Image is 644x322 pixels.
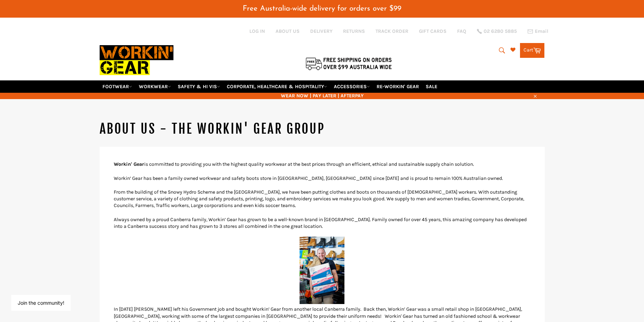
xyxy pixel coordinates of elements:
[276,28,300,35] a: ABOUT US
[305,56,393,71] img: Flat $9.95 shipping Australia wide
[477,29,517,34] a: 02 6280 5885
[423,80,440,93] a: SALE
[114,175,531,182] p: Workin’ Gear has been a family owned workwear and safety boots store in [GEOGRAPHIC_DATA], [GEOGR...
[249,28,265,34] a: Log in
[310,28,332,35] a: DELIVERY
[100,120,545,138] h1: ABOUT US - The Workin' Gear Group
[484,29,517,34] span: 02 6280 5885
[224,80,330,93] a: CORPORATE, HEALTHCARE & HOSPITALITY
[520,43,544,58] a: Cart
[114,161,531,168] p: is committed to providing you with the highest quality workwear at the best prices through an eff...
[457,28,466,35] a: FAQ
[114,161,144,167] strong: Workin' Gear
[527,29,548,34] a: Email
[100,80,135,93] a: FOOTWEAR
[376,28,408,35] a: TRACK ORDER
[100,40,173,80] img: Workin Gear leaders in Workwear, Safety Boots, PPE, Uniforms. Australia's No.1 in Workwear
[114,216,531,230] p: Always owned by a proud Canberra family, Workin’ Gear has grown to be a well-known brand in [GEOG...
[343,28,365,35] a: RETURNS
[243,5,401,12] span: Free Australia-wide delivery for orders over $99
[419,28,447,35] a: GIFT CARDS
[331,80,373,93] a: ACCESSORIES
[175,80,223,93] a: SAFETY & HI VIS
[18,300,64,306] button: Join the community!
[136,80,174,93] a: WORKWEAR
[535,29,548,34] span: Email
[114,189,531,209] p: From the building of the Snowy Hydro Scheme and the [GEOGRAPHIC_DATA], we have been putting cloth...
[374,80,422,93] a: RE-WORKIN' GEAR
[100,92,545,99] span: WEAR NOW | PAY LATER | AFTERPAY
